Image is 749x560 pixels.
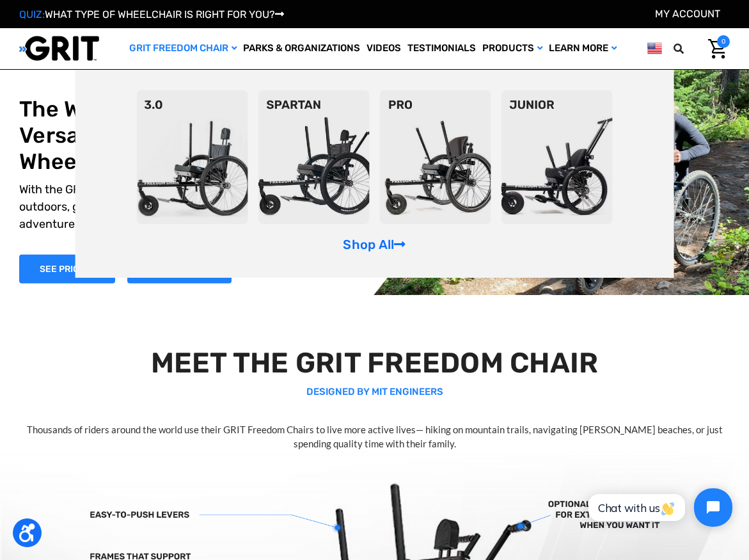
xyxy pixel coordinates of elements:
h1: The World's Most Versatile All-Terrain Wheelchair [19,97,237,175]
span: QUIZ: [19,8,45,20]
a: Testimonials [404,28,479,69]
img: 3point0.png [136,90,248,224]
p: With the GRIT Freedom Chair, explore the outdoors, get daily exercise, and go on adventures with ... [19,181,237,233]
input: Search [692,35,698,62]
img: junior-chair.png [501,90,613,224]
img: us.png [647,40,662,56]
img: pro-chair.png [379,90,491,224]
a: GRIT Freedom Chair [126,28,240,69]
span: 0 [717,35,730,48]
a: Learn More [546,28,620,69]
a: Shop Now [19,255,115,284]
a: QUIZ:WHAT TYPE OF WHEELCHAIR IS RIGHT FOR YOU? [19,8,284,20]
img: spartan2.png [258,90,369,224]
a: Account [655,8,720,20]
p: Thousands of riders around the world use their GRIT Freedom Chairs to live more active lives— hik... [19,422,730,451]
a: Parks & Organizations [240,28,363,69]
a: Shop All [343,237,406,252]
span: Phone Number [159,52,228,65]
a: Products [479,28,546,69]
img: GRIT All-Terrain Wheelchair and Mobility Equipment [19,35,99,61]
iframe: Tidio Chat [574,477,743,538]
p: DESIGNED BY MIT ENGINEERS [19,385,730,399]
img: Cart [708,39,727,59]
a: Cart with 0 items [698,35,730,62]
h2: MEET THE GRIT FREEDOM CHAIR [19,346,730,380]
a: Videos [363,28,404,69]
